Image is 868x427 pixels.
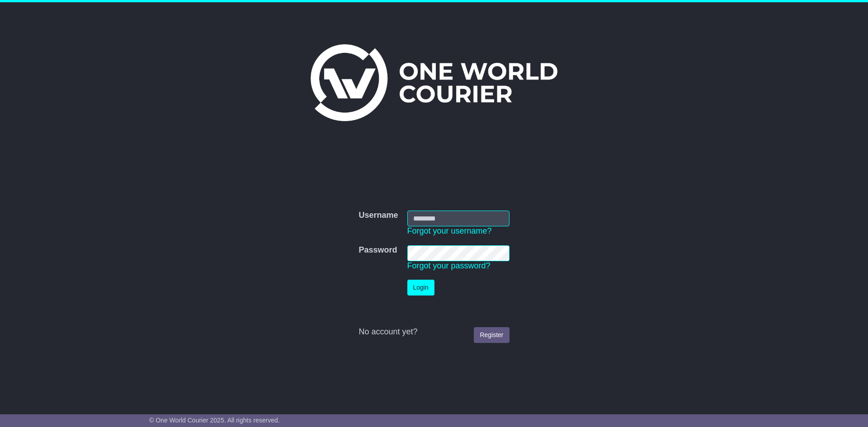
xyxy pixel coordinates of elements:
label: Username [359,211,398,221]
div: No account yet? [359,327,509,337]
img: One World [311,44,557,121]
a: Forgot your username? [407,226,492,235]
button: Login [407,280,434,296]
label: Password [359,245,397,255]
a: Register [474,327,509,343]
span: © One World Courier 2025. All rights reserved. [149,417,280,424]
a: Forgot your password? [407,261,491,270]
